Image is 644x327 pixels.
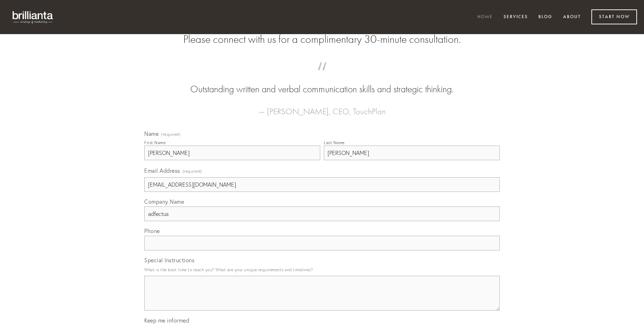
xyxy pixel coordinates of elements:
[144,317,189,324] span: Keep me informed
[473,11,497,23] a: Home
[559,11,585,23] a: About
[155,69,489,83] span: “
[144,130,159,137] span: Name
[144,257,194,264] span: Special Instructions
[155,96,489,118] figcaption: — [PERSON_NAME], CEO, TouchPlan
[534,11,557,23] a: Blog
[144,227,160,234] span: Phone
[144,198,184,205] span: Company Name
[7,7,59,27] img: brillianta - research, strategy, marketing
[144,33,500,46] h2: Please connect with us for a complimentary 30-minute consultation.
[591,9,637,24] a: Start Now
[144,265,500,274] p: What is the best time to reach you? What are your unique requirements and timelines?
[183,166,202,176] span: (required)
[155,69,489,96] blockquote: Outstanding written and verbal communication skills and strategic thinking.
[161,132,181,137] span: (required)
[144,140,166,145] div: First Name
[144,167,180,174] span: Email Address
[324,140,345,145] div: Last Name
[499,11,532,23] a: Services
